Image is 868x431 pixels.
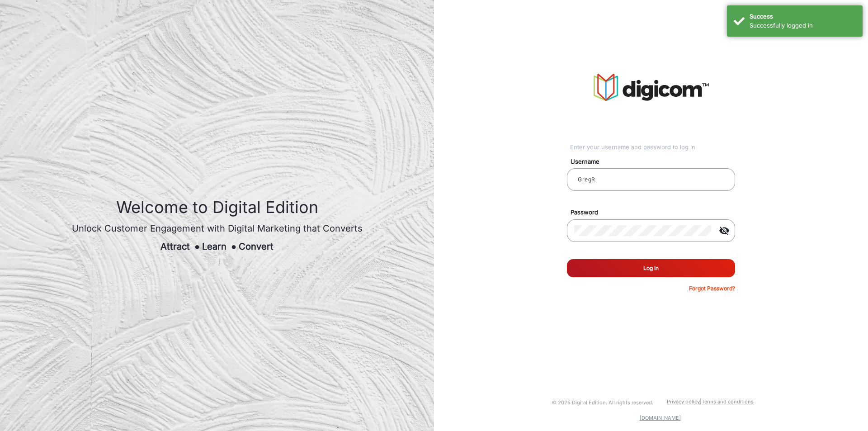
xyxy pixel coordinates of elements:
mat-label: Username [564,157,745,166]
div: Attract Learn Convert [72,240,363,253]
mat-icon: visibility_off [713,225,735,236]
div: Success [750,12,856,21]
div: Unlock Customer Engagement with Digital Marketing that Converts [72,222,363,235]
input: Your username [574,174,728,185]
img: vmg-logo [594,74,709,101]
span: ● [194,241,200,252]
a: Terms and conditions [702,398,754,405]
mat-label: Password [564,208,745,217]
span: ● [231,241,236,252]
h1: Welcome to Digital Edition [72,198,363,217]
p: Forgot Password? [689,284,735,293]
a: | [700,398,702,405]
button: Log In [567,259,735,277]
div: Enter your username and password to log in [570,143,735,152]
small: © 2025 Digital Edition. All rights reserved. [552,399,653,406]
a: [DOMAIN_NAME] [640,415,681,421]
a: Privacy policy [667,398,700,405]
div: Successfully logged in [750,21,856,30]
